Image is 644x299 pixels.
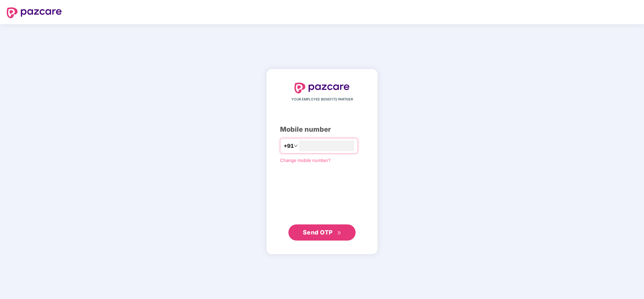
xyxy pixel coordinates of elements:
[288,224,356,241] button: Send OTPdouble-right
[280,124,364,135] div: Mobile number
[294,144,298,148] span: down
[280,158,331,163] a: Change mobile number?
[337,231,341,235] span: double-right
[291,97,353,102] span: YOUR EMPLOYEE BENEFITS PARTNER
[294,83,350,93] img: logo
[7,7,62,18] img: logo
[303,229,333,236] span: Send OTP
[284,142,294,150] span: +91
